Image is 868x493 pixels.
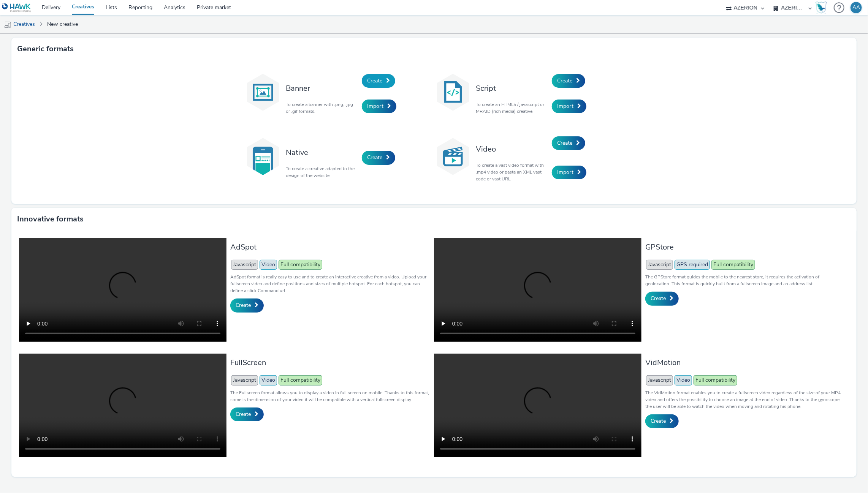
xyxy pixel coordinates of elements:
span: Javascript [646,375,673,385]
a: Import [552,100,586,113]
a: Create [230,408,264,421]
span: Create [557,139,572,147]
h3: GPStore [645,242,845,252]
h3: Video [476,144,548,154]
span: Video [260,375,277,385]
p: AdSpot format is really easy to use and to create an interactive creative from a video. Upload yo... [230,273,430,294]
span: Javascript [231,260,258,270]
h3: Banner [286,83,358,93]
span: Full compatibility [694,375,737,385]
p: The VidMotion format enables you to create a fullscreen video regardless of the size of your MP4 ... [645,389,845,410]
span: Create [557,77,572,84]
span: Import [557,169,573,176]
span: Full compatibility [711,260,755,270]
a: Import [362,100,396,113]
span: Create [367,77,382,84]
img: mobile [4,21,11,28]
h3: Script [476,83,548,93]
span: Create [236,302,251,309]
a: Create [362,151,395,164]
span: Create [651,417,666,425]
h3: FullScreen [230,357,430,368]
a: New creative [43,15,82,33]
span: Video [260,260,277,270]
a: Create [230,299,264,312]
span: Video [675,375,692,385]
img: banner.svg [244,73,282,111]
img: undefined Logo [2,3,31,13]
span: Import [367,103,383,110]
a: Create [552,74,585,88]
a: Hawk Academy [816,2,830,14]
span: Import [557,103,573,110]
a: Create [645,292,679,305]
p: The GPStore format guides the mobile to the nearest store, it requires the activation of geolocat... [645,273,845,287]
h3: Innovative formats [17,213,84,225]
p: To create an HTML5 / javascript or MRAID (rich media) creative. [476,101,548,115]
img: video.svg [434,137,472,175]
h3: Native [286,147,358,158]
p: To create a vast video format with .mp4 video or paste an XML vast code or vast URL. [476,162,548,182]
img: Hawk Academy [816,2,827,14]
span: GPS required [675,260,710,270]
p: To create a banner with .png, .jpg or .gif formats. [286,101,358,115]
span: Create [236,411,251,418]
span: Full compatibility [279,260,322,270]
p: To create a creative adapted to the design of the website. [286,165,358,179]
a: Create [362,74,395,88]
span: Full compatibility [279,375,322,385]
span: Create [367,154,382,161]
h3: VidMotion [645,357,845,368]
span: Javascript [646,260,673,270]
h3: Generic formats [17,43,74,55]
a: Create [552,136,585,150]
img: code.svg [434,73,472,111]
a: Import [552,166,586,179]
a: Create [645,414,679,428]
div: AA [852,2,860,13]
span: Create [651,295,666,302]
h3: AdSpot [230,242,430,252]
p: The Fullscreen format allows you to display a video in full screen on mobile. Thanks to this form... [230,389,430,403]
span: Javascript [231,375,258,385]
img: native.svg [244,137,282,175]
